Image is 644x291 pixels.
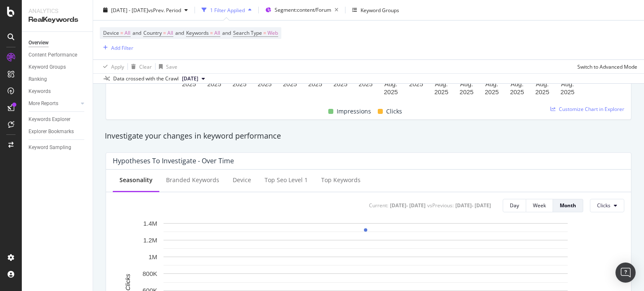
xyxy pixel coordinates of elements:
div: Branded Keywords [166,176,219,184]
text: 1M [148,253,157,260]
button: [DATE] [179,74,208,84]
div: Top Keywords [321,176,361,184]
text: Aug. [435,80,448,88]
span: Keywords [186,29,209,36]
text: 2025 [535,88,549,95]
div: Hypotheses to Investigate - Over Time [113,157,234,165]
span: Device [103,29,119,36]
a: Keywords [29,87,87,96]
span: Country [143,29,162,36]
text: Clicks [124,273,131,290]
text: 2025 [510,88,524,95]
span: and [175,29,184,36]
div: Open Intercom Messenger [615,263,636,283]
text: Aug. [486,80,499,88]
span: and [222,29,231,36]
text: 1.2M [143,237,157,244]
span: = [163,29,166,36]
button: Keyword Groups [349,3,402,17]
span: = [120,29,123,36]
a: More Reports [29,99,78,108]
div: Current: [369,202,388,209]
text: 2025 [333,80,347,88]
div: Analytics [29,7,86,15]
span: All [167,27,173,39]
button: Apply [100,60,124,73]
text: 2025 [258,80,272,88]
span: All [214,27,220,39]
text: Aug. [536,80,549,88]
text: 2025 [561,88,574,95]
text: 2025 [207,80,221,88]
button: Add Filter [100,43,133,53]
div: Keywords Explorer [29,115,70,124]
a: Overview [29,39,87,47]
div: vs Previous : [427,202,454,209]
div: Top seo Level 1 [265,176,308,184]
span: = [210,29,213,36]
span: All [125,27,130,39]
div: Week [533,202,546,209]
div: Add Filter [111,44,133,51]
a: Content Performance [29,51,87,59]
a: Explorer Bookmarks [29,127,87,136]
span: and [132,29,141,36]
button: Week [526,199,553,212]
div: [DATE] - [DATE] [390,202,426,209]
button: Segment:content/Forum [262,3,342,17]
div: Overview [29,39,49,47]
button: 1 Filter Applied [198,3,255,17]
span: Segment: content/Forum [275,6,331,13]
text: 1.4M [143,219,157,227]
div: Device [233,176,251,184]
button: Clicks [590,199,624,212]
a: Keyword Groups [29,63,87,72]
div: Keyword Sampling [29,143,71,152]
div: More Reports [29,99,58,108]
text: 2025 [384,88,398,95]
text: 2025 [460,88,473,95]
text: 2025 [485,88,499,95]
text: 2025 [358,80,372,88]
span: 2025 Aug. 4th [182,75,198,82]
button: Save [156,60,177,73]
div: RealKeywords [29,15,86,25]
text: Aug. [384,80,397,88]
span: Customize Chart in Explorer [559,106,624,113]
div: Explorer Bookmarks [29,127,74,136]
button: Clear [128,60,152,73]
text: Aug. [511,80,524,88]
span: = [263,29,266,36]
text: 2025 [182,80,196,88]
div: Content Performance [29,51,77,59]
div: Switch to Advanced Mode [577,63,637,70]
div: Clear [139,63,152,70]
span: Impressions [337,106,371,116]
div: Ranking [29,75,47,84]
div: Seasonality [119,176,153,184]
button: Month [553,199,583,212]
a: Ranking [29,75,87,84]
div: Apply [111,63,124,70]
button: [DATE] - [DATE]vsPrev. Period [100,3,191,17]
a: Keyword Sampling [29,143,87,152]
span: Search Type [233,29,262,36]
a: Customize Chart in Explorer [551,106,624,113]
button: Switch to Advanced Mode [574,60,637,73]
div: 1 Filter Applied [210,6,245,13]
text: 800K [143,270,157,277]
text: Aug. [561,80,574,88]
a: Keywords Explorer [29,115,87,124]
div: Save [166,63,177,70]
text: 2025 [232,80,246,88]
div: [DATE] - [DATE] [455,202,491,209]
text: 2025 [283,80,297,88]
div: Keywords [29,87,51,96]
span: vs Prev. Period [148,6,181,13]
text: 2025 [409,80,423,88]
span: Clicks [597,202,610,209]
div: Keyword Groups [29,63,66,72]
button: Day [503,199,526,212]
div: Month [560,202,576,209]
div: Day [510,202,519,209]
